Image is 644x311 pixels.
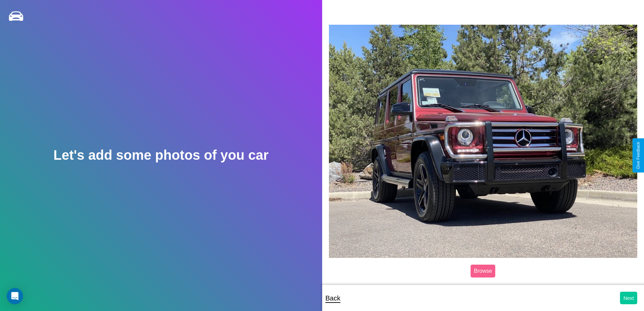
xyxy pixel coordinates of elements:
[636,142,641,169] div: Give Feedback
[620,292,637,304] button: Next
[326,292,340,304] p: Back
[329,25,638,258] img: posted
[471,265,495,277] label: Browse
[7,288,23,304] div: Open Intercom Messenger
[53,148,268,163] h2: Let's add some photos of you car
